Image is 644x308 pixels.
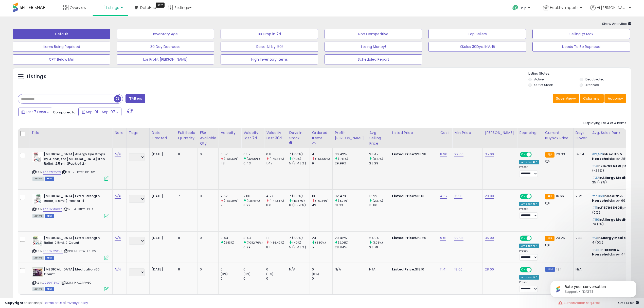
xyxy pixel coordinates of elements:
a: N/A [115,152,121,157]
div: [DATE] [152,267,172,272]
span: FBM [45,177,54,181]
div: [DATE] [152,236,172,240]
span: Health & Household [592,194,623,203]
a: Help [508,1,535,16]
div: 0 [312,276,332,281]
div: Amazon AI * [519,244,539,248]
p: in prev: 11 (0%) [592,206,642,215]
div: Avg. Sales Rank [592,130,643,135]
div: 0.43 [243,161,264,166]
div: Amazon AI * [519,202,539,206]
div: 5 [312,245,332,250]
b: Listed Price: [392,267,415,272]
button: Items Being Repriced [13,42,110,52]
a: N/A [115,267,121,272]
span: 23.33 [556,152,565,157]
div: Note [115,130,124,135]
div: 0 [312,267,332,272]
div: 24.04 [369,236,390,240]
div: 0.8 [266,152,287,157]
div: Profit [PERSON_NAME] [335,130,365,141]
i: Get Help [512,5,518,11]
span: OFF [531,194,539,199]
div: 23.47 [369,152,390,157]
div: 18 [312,194,332,198]
span: OFF [531,268,539,272]
small: (-44.53%) [270,199,284,203]
div: 0 [243,276,264,281]
small: (1.43%) [338,157,348,161]
a: 4.67 [440,194,447,199]
div: ASIN: [32,236,109,259]
div: Min Price [454,130,480,135]
small: (0.77%) [373,157,383,161]
button: Sep-01 - Sep-07 [78,108,121,116]
a: B08NYXN69Z [43,207,62,212]
span: Show Analytics [602,21,631,26]
small: (-63.29%) [224,199,238,203]
div: seller snap | | [5,301,88,305]
a: B0857X5V2S [43,170,61,175]
div: 31.3% [335,203,367,208]
span: | SKU: HI-ALGRA-60 [61,281,91,285]
img: 41lyrfYXQoL._SL40_.jpg [32,152,43,162]
strong: Copyright [5,300,24,305]
a: N/A [115,235,121,241]
small: (380%) [315,241,326,245]
div: N/A [289,267,306,272]
button: 30 Day Decrease [117,42,214,52]
div: [DATE] [152,194,172,198]
span: Health & Household [592,247,620,257]
button: XSales 30Dys, INV>15 [428,42,526,52]
div: [PERSON_NAME] [485,130,515,135]
span: 16.66 [556,194,564,198]
div: 1.8 [221,161,241,166]
div: 3.29 [243,203,264,208]
button: Filters [126,94,145,103]
div: Days In Stock [289,130,308,141]
button: Default [13,29,110,39]
span: DataHub [140,5,156,10]
span: | SKU: HI-PTDY-ES-TW-1 [63,249,99,253]
span: #7,069 [592,194,604,198]
small: FBA [545,236,554,241]
label: Deactivated [585,77,604,81]
div: 23.29 [369,161,390,166]
small: (243%) [224,241,234,245]
p: in prev: 6 (-33%) [592,164,642,173]
img: 51lX+z3Q3ML._SL40_.jpg [32,194,43,204]
span: All listings currently available for purchase on Amazon [32,287,44,291]
small: (0%) [221,272,228,276]
div: 32.47% [335,194,367,198]
span: FBM [45,256,54,260]
div: 0.57 [243,152,264,157]
span: 23.25 [556,235,565,240]
span: Columns [583,96,599,101]
span: OFF [531,152,539,157]
span: #4 [592,163,597,168]
span: #4 [592,235,597,240]
div: Preset: [519,281,539,292]
span: OFF [531,236,539,241]
div: ASIN: [32,194,109,217]
div: $23.20 [392,236,434,240]
span: Sep-01 - Sep-07 [86,109,115,114]
span: ON [520,236,527,241]
div: Listed Price [392,130,436,135]
div: 15.86 [369,203,390,208]
button: Last 7 Days [18,108,52,116]
span: FBM [45,214,54,218]
small: (-57.14%) [315,199,328,203]
div: 42 [312,203,332,208]
div: 16.22 [369,194,390,198]
div: Days Cover [576,130,588,141]
span: #32 [592,175,599,180]
th: CSV column name: cust_attr_1_Tags [127,128,149,148]
div: 7 [178,194,194,198]
div: Displaying 1 to 4 of 4 items [583,121,626,126]
span: ON [520,152,527,157]
div: 0.29 [243,245,264,250]
div: Tags [129,130,147,135]
span: Listings [106,5,119,10]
